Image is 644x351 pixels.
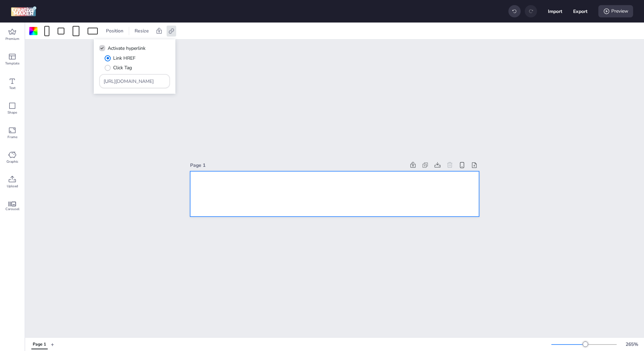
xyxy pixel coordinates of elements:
[133,27,150,34] span: Resize
[28,338,51,350] div: Tabs
[5,36,19,42] span: Premium
[6,159,18,164] span: Graphic
[624,341,640,348] div: 265 %
[5,61,19,66] span: Template
[7,184,18,189] span: Upload
[113,64,132,71] span: Click Tag
[598,5,633,17] div: Preview
[104,78,166,85] input: Type URL
[11,6,36,16] img: logo Creative Maker
[51,338,54,350] button: +
[108,45,145,52] span: Activate hyperlink
[573,4,587,18] button: Export
[33,341,46,348] div: Page 1
[9,85,16,91] span: Text
[7,110,17,115] span: Shape
[190,162,405,169] div: Page 1
[548,4,562,18] button: Import
[5,206,19,212] span: Carousel
[105,27,125,34] span: Position
[7,134,17,140] span: Frame
[113,55,136,62] span: Link HREF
